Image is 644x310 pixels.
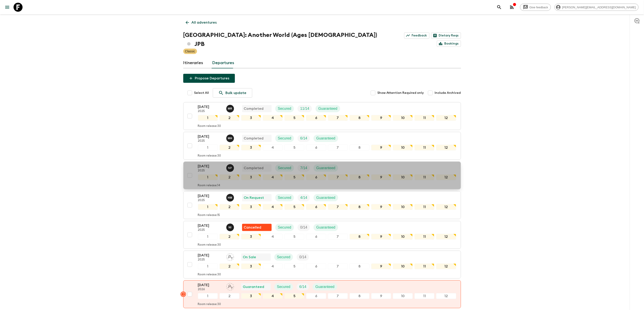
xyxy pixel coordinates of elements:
[198,303,221,306] p: Room release: 30
[183,58,203,68] a: Itineraries
[220,174,239,180] div: 2
[436,145,456,151] div: 12
[520,4,551,11] a: Give feedback
[192,20,217,25] p: All adventures
[371,115,391,121] div: 9
[198,110,223,113] p: 2025
[298,164,310,172] div: Trip Fill
[228,196,232,200] p: H M
[183,18,219,27] a: All adventures
[437,40,461,47] a: Bookings
[198,139,223,143] p: 2025
[300,225,307,230] p: 0 / 14
[300,136,307,141] p: 6 / 14
[183,102,461,130] button: [DATE]2025Mamico ReichCompletedSecuredTrip FillGuaranteed123456789101112Room release:30
[393,145,413,151] div: 10
[263,263,283,269] div: 4
[350,293,369,299] div: 8
[226,166,235,169] span: Naoko Pogede
[393,115,413,121] div: 10
[263,234,283,240] div: 4
[198,174,218,180] div: 1
[350,204,369,210] div: 8
[393,263,413,269] div: 10
[242,224,272,231] div: Flash Pack cancellation
[318,106,337,111] p: Guaranteed
[183,280,461,308] button: [DATE]2026Assign pack leaderGuaranteedSecuredTrip FillGuaranteed123456789101112Room release:30
[198,184,220,187] p: Room release: 14
[316,136,335,141] p: Guaranteed
[275,194,294,201] div: Secured
[220,263,239,269] div: 2
[328,145,348,151] div: 7
[436,263,456,269] div: 12
[241,234,261,240] div: 3
[198,124,221,128] p: Room release: 30
[278,165,291,171] p: Secured
[393,293,413,299] div: 10
[198,154,221,158] p: Room release: 30
[284,263,304,269] div: 5
[350,174,369,180] div: 8
[198,213,220,217] p: Room release: 15
[241,204,261,210] div: 3
[404,32,429,39] a: Feedback
[241,115,261,121] div: 3
[284,204,304,210] div: 5
[300,106,309,111] p: 11 / 14
[328,174,348,180] div: 7
[243,284,264,290] p: Guaranteed
[226,284,234,288] span: Assign pack leader
[198,258,223,262] p: 2025
[244,225,261,230] p: Cancelled
[284,145,304,151] div: 5
[241,293,261,299] div: 3
[328,204,348,210] div: 7
[278,136,291,141] p: Secured
[298,224,310,231] div: Trip Fill
[263,293,283,299] div: 4
[198,204,218,210] div: 1
[306,234,326,240] div: 6
[226,195,235,199] span: Haruhi Makino
[297,283,309,290] div: Trip Fill
[315,284,335,290] p: Guaranteed
[183,191,461,219] button: [DATE]2025Haruhi MakinoOn RequestSecuredTrip FillGuaranteed123456789101112Room release:15
[415,204,434,210] div: 11
[297,254,309,261] div: Trip Fill
[226,106,235,110] span: Mamico Reich
[220,204,239,210] div: 2
[284,174,304,180] div: 5
[220,293,239,299] div: 2
[316,165,335,171] p: Guaranteed
[226,136,235,139] span: Mayumi Hosokawa
[350,145,369,151] div: 8
[306,145,326,151] div: 6
[244,195,264,200] p: On Request
[244,136,264,141] p: Completed
[378,91,424,95] span: Show Attention Required only
[220,145,239,151] div: 2
[198,282,223,288] p: [DATE]
[298,194,310,201] div: Trip Fill
[393,204,413,210] div: 10
[316,225,335,230] p: Guaranteed
[226,194,235,202] button: HM
[299,254,306,260] p: 0 / 14
[328,293,348,299] div: 7
[229,226,231,229] p: N I
[183,162,461,189] button: [DATE]2025Naoko PogedeCompletedSecuredTrip FillGuaranteed123456789101112Room release:14
[183,132,461,160] button: [DATE]2025Mayumi HosokawaCompletedSecuredTrip FillGuaranteed123456789101112Room release:30
[299,284,306,290] p: 6 / 14
[220,115,239,121] div: 2
[371,234,391,240] div: 9
[263,145,283,151] div: 4
[198,134,223,139] p: [DATE]
[220,234,239,240] div: 2
[212,58,234,68] a: Departures
[198,228,223,232] p: 2025
[198,115,218,121] div: 1
[241,263,261,269] div: 3
[194,91,209,95] span: Select All
[284,293,304,299] div: 5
